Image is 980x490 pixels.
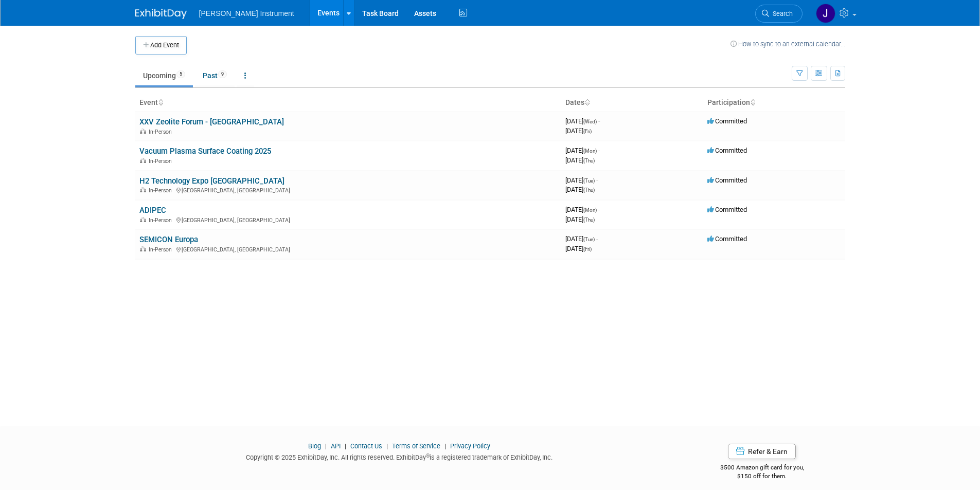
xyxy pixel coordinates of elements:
[583,129,592,134] span: (Fri)
[565,235,598,243] span: [DATE]
[707,117,747,125] span: Committed
[565,206,600,213] span: [DATE]
[583,158,595,164] span: (Thu)
[565,117,600,125] span: [DATE]
[707,235,747,243] span: Committed
[565,147,600,154] span: [DATE]
[596,235,598,243] span: -
[703,94,845,112] th: Participation
[598,147,600,154] span: -
[584,98,590,106] a: Sort by Start Date
[140,187,146,192] img: In-Person Event
[139,176,284,186] a: H2 Technology Expo [GEOGRAPHIC_DATA]
[679,457,845,480] div: $500 Amazon gift card for you,
[149,129,175,135] span: In-Person
[139,215,557,224] div: [GEOGRAPHIC_DATA], [GEOGRAPHIC_DATA]
[769,10,793,17] span: Search
[596,176,598,184] span: -
[565,186,595,193] span: [DATE]
[342,442,349,450] span: |
[728,444,796,459] a: Refer & Earn
[384,442,390,450] span: |
[707,176,747,184] span: Committed
[149,217,175,224] span: In-Person
[565,176,598,184] span: [DATE]
[565,156,595,164] span: [DATE]
[565,215,595,223] span: [DATE]
[140,246,146,251] img: In-Person Event
[750,98,755,106] a: Sort by Participation Type
[442,442,449,450] span: |
[816,4,835,23] img: Judit Schaller
[149,158,175,165] span: In-Person
[583,237,595,242] span: (Tue)
[392,442,440,450] a: Terms of Service
[565,245,592,252] span: [DATE]
[583,178,595,184] span: (Tue)
[755,5,803,23] a: Search
[135,450,664,462] div: Copyright © 2025 ExhibitDay, Inc. All rights reserved. ExhibitDay is a registered trademark of Ex...
[583,217,595,223] span: (Thu)
[139,147,271,156] a: Vacuum Plasma Surface Coating 2025
[707,147,747,154] span: Committed
[139,206,166,215] a: ADIPEC
[218,70,227,78] span: 9
[583,119,597,124] span: (Wed)
[140,217,146,222] img: In-Person Event
[565,127,592,135] span: [DATE]
[331,442,341,450] a: API
[308,442,321,450] a: Blog
[323,442,329,450] span: |
[135,36,187,55] button: Add Event
[176,70,185,78] span: 5
[140,129,146,134] img: In-Person Event
[450,442,490,450] a: Privacy Policy
[139,117,284,126] a: XXV Zeolite Forum - [GEOGRAPHIC_DATA]
[426,453,430,459] sup: ®
[583,246,592,252] span: (Fri)
[149,246,175,253] span: In-Person
[679,472,845,481] div: $150 off for them.
[583,148,597,154] span: (Mon)
[139,186,557,194] div: [GEOGRAPHIC_DATA], [GEOGRAPHIC_DATA]
[135,66,193,85] a: Upcoming5
[140,158,146,163] img: In-Person Event
[583,187,595,193] span: (Thu)
[598,117,600,125] span: -
[583,207,597,213] span: (Mon)
[350,442,382,450] a: Contact Us
[158,98,163,106] a: Sort by Event Name
[135,94,561,112] th: Event
[730,40,845,48] a: How to sync to an external calendar...
[139,235,198,244] a: SEMICON Europa
[149,187,175,194] span: In-Person
[707,206,747,213] span: Committed
[195,66,235,85] a: Past9
[199,9,294,17] span: [PERSON_NAME] Instrument
[135,9,187,19] img: ExhibitDay
[598,206,600,213] span: -
[561,94,703,112] th: Dates
[139,245,557,253] div: [GEOGRAPHIC_DATA], [GEOGRAPHIC_DATA]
